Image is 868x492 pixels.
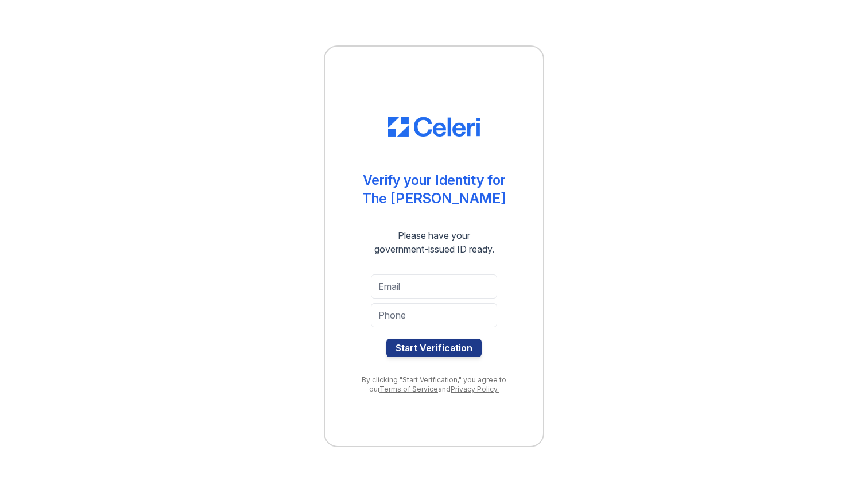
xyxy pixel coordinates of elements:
[388,117,480,137] img: CE_Logo_Blue-a8612792a0a2168367f1c8372b55b34899dd931a85d93a1a3d3e32e68fde9ad4.png
[348,375,520,394] div: By clicking "Start Verification," you agree to our and
[386,339,482,357] button: Start Verification
[362,171,506,208] div: Verify your Identity for The [PERSON_NAME]
[379,385,438,393] a: Terms of Service
[371,303,497,327] input: Phone
[371,274,497,299] input: Email
[354,228,515,256] div: Please have your government-issued ID ready.
[451,385,499,393] a: Privacy Policy.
